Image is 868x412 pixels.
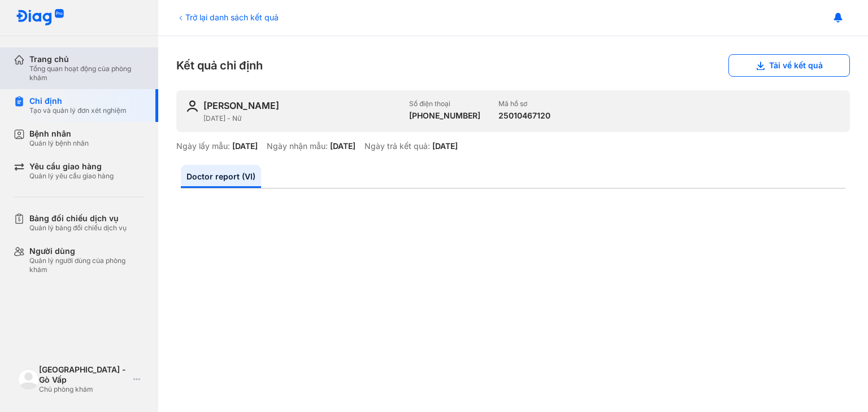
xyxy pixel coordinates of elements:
[29,246,145,256] div: Người dùng
[176,11,279,23] div: Trở lại danh sách kết quả
[29,54,145,64] div: Trang chủ
[39,385,129,394] div: Chủ phòng khám
[29,161,114,172] div: Yêu cầu giao hàng
[432,141,458,151] div: [DATE]
[185,99,199,113] img: user-icon
[39,365,129,385] div: [GEOGRAPHIC_DATA] - Gò Vấp
[728,54,850,77] button: Tải về kết quả
[29,256,145,274] div: Quản lý người dùng của phòng khám
[409,99,480,108] div: Số điện thoại
[18,369,39,390] img: logo
[203,114,400,123] div: [DATE] - Nữ
[29,96,127,106] div: Chỉ định
[181,165,261,188] a: Doctor report (VI)
[29,106,127,115] div: Tạo và quản lý đơn xét nghiệm
[498,99,550,108] div: Mã hồ sơ
[267,141,328,151] div: Ngày nhận mẫu:
[16,9,64,27] img: logo
[29,172,114,181] div: Quản lý yêu cầu giao hàng
[409,111,480,121] div: [PHONE_NUMBER]
[176,141,230,151] div: Ngày lấy mẫu:
[29,129,89,139] div: Bệnh nhân
[232,141,258,151] div: [DATE]
[330,141,355,151] div: [DATE]
[29,223,127,233] div: Quản lý bảng đối chiếu dịch vụ
[29,213,127,223] div: Bảng đối chiếu dịch vụ
[364,141,430,151] div: Ngày trả kết quả:
[29,139,89,148] div: Quản lý bệnh nhân
[29,64,145,82] div: Tổng quan hoạt động của phòng khám
[176,54,850,77] div: Kết quả chỉ định
[203,99,279,112] div: [PERSON_NAME]
[498,111,550,121] div: 25010467120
